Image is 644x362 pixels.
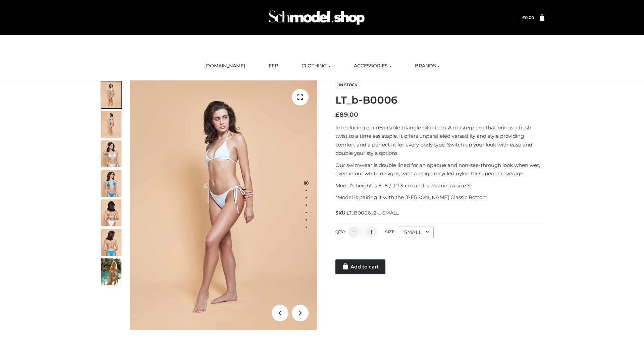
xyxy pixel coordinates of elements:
[335,81,361,89] span: In stock
[399,227,434,238] div: SMALL
[101,258,121,285] img: Arieltop_CloudNine_AzureSky2.jpg
[335,209,399,217] span: SKU:
[101,111,121,138] img: ArielClassicBikiniTop_CloudNine_AzureSky_OW114ECO_2-scaled.jpg
[297,59,335,73] a: CLOTHING
[130,80,317,330] img: ArielClassicBikiniTop_CloudNine_AzureSky_OW114ECO_1
[335,229,345,234] label: QTY:
[522,15,534,20] a: £0.00
[199,59,250,73] a: [DOMAIN_NAME]
[101,199,121,226] img: ArielClassicBikiniTop_CloudNine_AzureSky_OW114ECO_7-scaled.jpg
[101,140,121,167] img: ArielClassicBikiniTop_CloudNine_AzureSky_OW114ECO_3-scaled.jpg
[335,94,544,106] h1: LT_b-B0006
[349,59,396,73] a: ACCESSORIES
[101,170,121,197] img: ArielClassicBikiniTop_CloudNine_AzureSky_OW114ECO_4-scaled.jpg
[335,259,385,274] a: Add to cart
[335,111,358,118] bdi: 89.00
[101,229,121,256] img: ArielClassicBikiniTop_CloudNine_AzureSky_OW114ECO_8-scaled.jpg
[335,111,339,118] span: £
[522,15,534,20] bdi: 0.00
[266,4,367,31] img: Schmodel Admin 964
[335,181,544,190] p: Model’s height is 5 ‘8 / 173 cm and is wearing a size S.
[335,193,544,202] p: *Model is pairing it with the [PERSON_NAME] Classic Bottom
[264,59,283,73] a: FFP
[335,123,544,158] p: Introducing our reversible triangle bikini top. A masterpiece that brings a fresh twist to a time...
[335,161,544,178] p: Our swimwear is double lined for an opaque and non-see-through look when wet, even in our white d...
[522,15,525,20] span: £
[346,210,399,216] span: LT_B0006_2-_-SMALL
[101,81,121,108] img: ArielClassicBikiniTop_CloudNine_AzureSky_OW114ECO_1-scaled.jpg
[385,229,395,234] label: Size:
[410,59,445,73] a: BRANDS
